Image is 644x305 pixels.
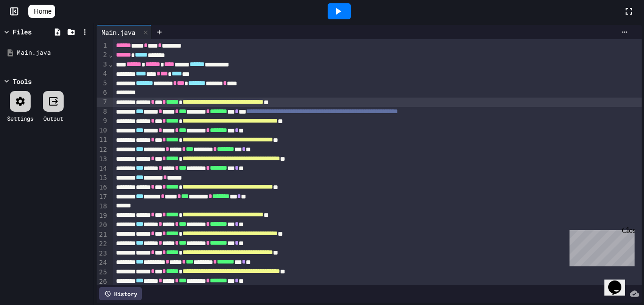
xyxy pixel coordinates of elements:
[97,155,108,164] div: 13
[97,98,108,107] div: 7
[97,145,108,155] div: 12
[97,27,140,37] div: Main.java
[97,88,108,98] div: 6
[97,107,108,116] div: 8
[97,249,108,258] div: 23
[97,277,108,287] div: 26
[97,79,108,88] div: 5
[97,211,108,221] div: 19
[566,226,635,266] iframe: chat widget
[97,230,108,239] div: 21
[604,267,635,296] iframe: chat widget
[97,25,152,39] div: Main.java
[13,76,32,86] div: Tools
[34,7,51,16] span: Home
[97,239,108,249] div: 22
[97,202,108,211] div: 18
[97,41,108,50] div: 1
[97,268,108,277] div: 25
[43,114,63,123] div: Output
[99,287,142,300] div: History
[108,51,113,58] span: Fold line
[4,4,65,60] div: Chat with us now!Close
[97,183,108,192] div: 16
[97,126,108,135] div: 10
[28,5,55,18] a: Home
[7,114,33,123] div: Settings
[97,164,108,173] div: 14
[13,27,32,37] div: Files
[97,50,108,60] div: 2
[97,192,108,202] div: 17
[97,221,108,230] div: 20
[108,60,113,68] span: Fold line
[97,116,108,126] div: 9
[17,48,91,58] div: Main.java
[97,258,108,268] div: 24
[97,69,108,79] div: 4
[97,173,108,183] div: 15
[97,60,108,69] div: 3
[97,135,108,145] div: 11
